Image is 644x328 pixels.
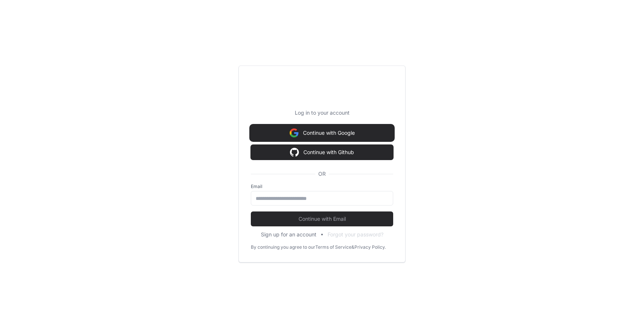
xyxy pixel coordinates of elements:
img: Sign in with google [290,145,299,160]
div: By continuing you agree to our [251,244,315,250]
a: Terms of Service [315,244,351,250]
div: & [351,244,354,250]
a: Privacy Policy. [354,244,386,250]
span: Continue with Email [251,215,393,223]
button: Continue with Github [251,145,393,160]
img: Sign in with google [290,125,299,140]
button: Continue with Email [251,211,393,226]
span: OR [315,170,329,178]
button: Continue with Google [251,125,393,140]
button: Forgot your password? [328,231,383,238]
p: Log in to your account [251,109,393,117]
button: Sign up for an account [261,231,316,238]
label: Email [251,184,393,190]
